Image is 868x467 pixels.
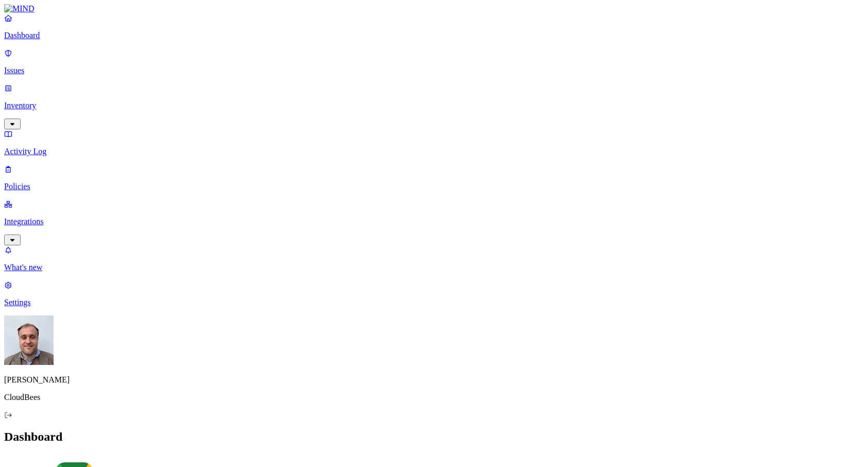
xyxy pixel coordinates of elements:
[4,4,864,13] a: MIND
[4,84,864,128] a: Inventory
[4,4,35,13] img: MIND
[4,101,864,110] p: Inventory
[4,66,864,75] p: Issues
[4,430,864,444] h2: Dashboard
[4,245,864,272] a: What's new
[4,31,864,40] p: Dashboard
[4,315,54,365] img: Filip Vlasic
[4,147,864,156] p: Activity Log
[4,129,864,156] a: Activity Log
[4,13,864,40] a: Dashboard
[4,263,864,272] p: What's new
[4,217,864,226] p: Integrations
[4,48,864,75] a: Issues
[4,298,864,307] p: Settings
[4,393,864,402] p: CloudBees
[4,375,864,385] p: [PERSON_NAME]
[4,199,864,244] a: Integrations
[4,164,864,191] a: Policies
[4,280,864,307] a: Settings
[4,182,864,191] p: Policies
